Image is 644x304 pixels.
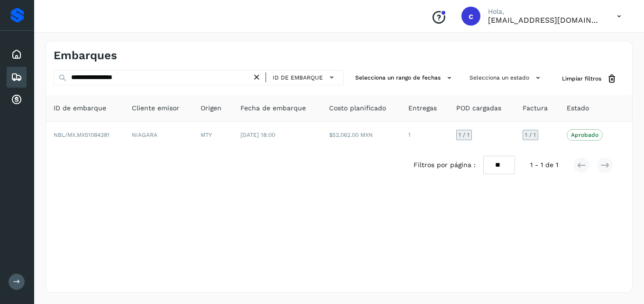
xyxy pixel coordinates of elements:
span: Limpiar filtros [562,74,601,83]
span: Cliente emisor [132,103,179,113]
button: Selecciona un rango de fechas [351,70,458,86]
span: Entregas [408,103,437,113]
td: 1 [401,122,449,148]
span: NBL/MX.MX51084381 [54,132,110,138]
span: POD cargadas [456,103,501,113]
p: Aprobado [571,132,598,138]
span: 1 / 1 [459,132,469,138]
td: NIAGARA [124,122,193,148]
div: Cuentas por cobrar [7,89,27,110]
span: 1 / 1 [525,132,536,138]
span: Fecha de embarque [240,103,306,113]
span: Costo planificado [329,103,386,113]
span: 1 - 1 de 1 [530,160,558,170]
span: Factura [523,103,548,113]
span: ID de embarque [54,103,106,113]
div: Embarques [7,67,27,88]
p: cuentasxcobrar@readysolutions.com.mx [488,16,602,25]
td: $52,062.00 MXN [322,122,401,148]
td: MTY [193,122,233,148]
div: Inicio [7,44,27,65]
button: ID de embarque [270,71,340,84]
span: Filtros por página : [414,160,476,170]
h4: Embarques [54,49,117,63]
button: Limpiar filtros [554,70,625,88]
span: Origen [201,103,221,113]
p: Hola, [488,8,602,16]
span: [DATE] 18:00 [240,132,275,138]
button: Selecciona un estado [466,70,547,86]
span: Estado [567,103,589,113]
span: ID de embarque [273,73,323,82]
